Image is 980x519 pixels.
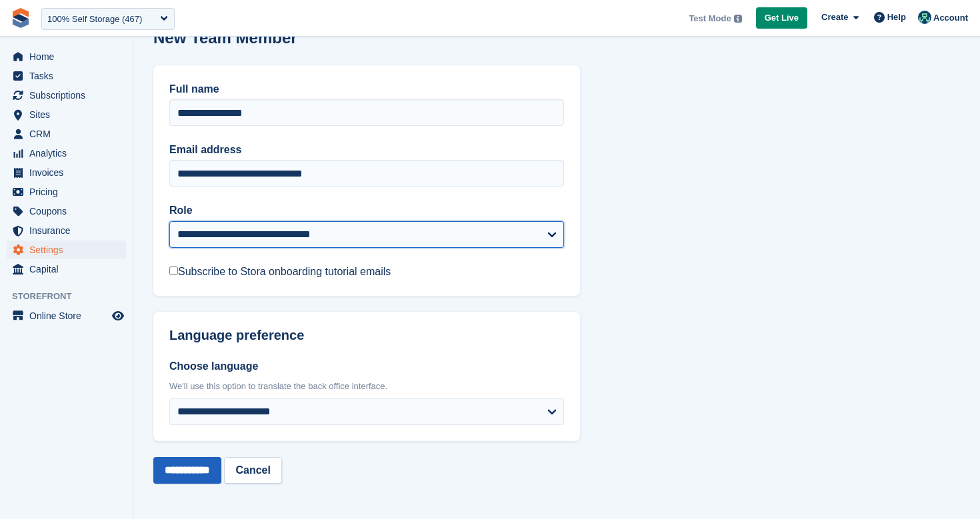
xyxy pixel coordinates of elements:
[918,11,931,24] img: Jennifer Ofodile
[169,203,564,219] label: Role
[7,221,126,240] a: menu
[110,308,126,324] a: Preview store
[169,328,564,343] h2: Language preference
[11,8,31,28] img: stora-icon-8386f47178a22dfd0bd8f6a31ec36ba5ce8667c1dd55bd0f319d3a0aa187defe.svg
[7,47,126,66] a: menu
[7,241,126,259] a: menu
[29,86,109,105] span: Subscriptions
[7,125,126,143] a: menu
[887,11,906,24] span: Help
[734,15,742,23] img: icon-info-grey-7440780725fd019a000dd9b08b2336e03edf1995a4989e88bcd33f0948082b44.svg
[7,67,126,85] a: menu
[7,105,126,124] a: menu
[29,125,109,143] span: CRM
[7,86,126,105] a: menu
[689,12,731,25] span: Test Mode
[7,144,126,163] a: menu
[7,202,126,221] a: menu
[153,29,297,47] h1: New Team Member
[7,163,126,182] a: menu
[7,183,126,201] a: menu
[29,241,109,259] span: Settings
[12,290,133,303] span: Storefront
[29,260,109,278] span: Capital
[29,47,109,66] span: Home
[29,105,109,124] span: Sites
[47,13,142,26] div: 100% Self Storage (467)
[29,306,109,325] span: Online Store
[224,457,281,484] a: Cancel
[29,202,109,221] span: Coupons
[7,306,126,325] a: menu
[29,144,109,163] span: Analytics
[169,81,564,97] label: Full name
[169,142,564,158] label: Email address
[29,183,109,201] span: Pricing
[756,7,807,29] a: Get Live
[169,380,564,393] div: We'll use this option to translate the back office interface.
[169,265,391,278] label: Subscribe to Stora onboarding tutorial emails
[169,358,564,374] label: Choose language
[933,11,968,25] span: Account
[29,163,109,182] span: Invoices
[29,221,109,240] span: Insurance
[765,11,799,25] span: Get Live
[821,11,848,24] span: Create
[169,266,178,275] input: Subscribe to Stora onboarding tutorial emails
[29,67,109,85] span: Tasks
[7,260,126,278] a: menu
